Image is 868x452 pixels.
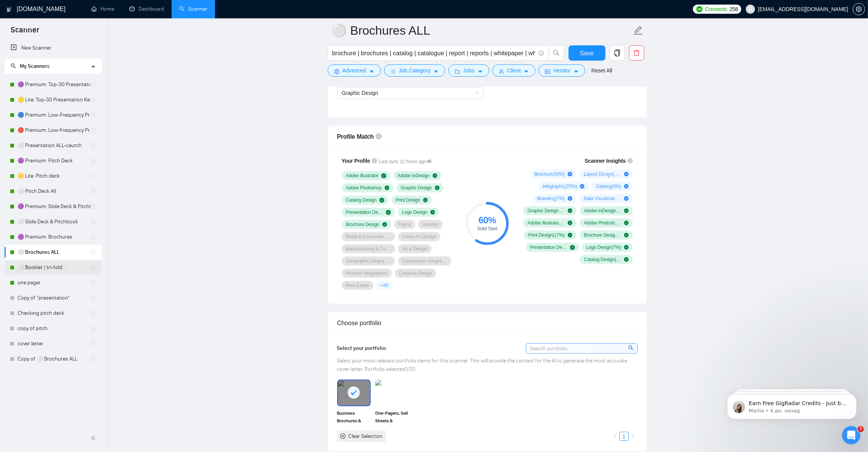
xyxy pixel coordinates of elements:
[18,290,90,306] a: Copy of "presentation"
[379,158,432,165] span: Last sync 12 hours ago
[853,6,865,12] span: setting
[610,432,620,441] li: Previous Page
[568,196,572,201] span: plus-circle
[5,321,102,336] li: copy of pitch
[545,69,550,74] span: idcard
[507,66,521,75] span: Client
[5,214,102,229] li: ⚪ Slide Deck & Pitchbook
[402,246,427,252] span: Art & Design
[570,245,575,250] span: check-circle
[385,186,389,190] span: check-circle
[402,258,447,264] span: Comparison Infographic
[332,48,535,58] input: Search Freelance Jobs...
[90,112,96,118] span: holder
[629,432,638,441] button: right
[376,133,382,139] span: info-circle
[624,208,629,213] span: check-circle
[448,64,489,77] button: folderJobscaret-down
[610,432,620,441] button: left
[5,107,102,123] li: 🔵 Premium: Low-Frequency Presentations
[624,172,629,176] span: plus-circle
[5,199,102,214] li: 🟣 Premium: Slide Deck & Pitchbook
[584,171,621,177] span: Layout Design ( 42 %)
[624,233,629,237] span: check-circle
[526,344,637,353] input: Search portfolio
[18,245,90,260] a: ⚪ Brochures ALL
[18,321,90,336] a: copy of pitch
[18,199,90,214] a: 🟣 Premium: Slide Deck & Pitchbook
[466,216,509,225] div: 60 %
[346,185,382,191] span: Adobe Photoshop
[538,64,585,77] button: idcardVendorcaret-down
[401,185,432,191] span: Graphic Design
[398,173,430,179] span: Adobe InDesign
[5,336,102,351] li: cover letter
[610,50,624,56] span: copy
[853,6,865,12] a: setting
[585,158,626,163] span: Scanner Insights
[18,306,90,321] a: Checking pitch deck
[90,356,96,362] span: holder
[18,260,90,275] a: ⚪ Booklet | tri-fold...
[624,184,629,189] span: plus-circle
[90,310,96,316] span: holder
[433,173,437,178] span: check-circle
[372,158,377,163] span: info-circle
[342,90,379,96] span: Graphic Design
[628,344,635,352] span: search
[11,40,96,56] a: New Scanner
[624,245,629,250] span: check-circle
[6,3,12,16] img: logo
[629,432,638,441] li: Next Page
[90,280,96,286] span: holder
[337,312,638,334] div: Choose portfolio
[386,210,390,215] span: check-circle
[91,6,114,12] a: homeHome
[18,92,90,107] a: 🟡 Lite: Top-30 Presentation Keywords
[384,64,445,77] button: barsJob Categorycaret-down
[90,249,96,255] span: holder
[5,138,102,153] li: ⚪ Presentation ALL-cautch
[18,351,90,367] a: Copy of ⚪ Brochures ALL
[5,123,102,138] li: 🔴 Premium: Low-Frequency Presentations
[620,432,629,441] li: 1
[620,432,628,441] a: 1
[705,5,728,13] span: Connects:
[381,173,386,178] span: check-circle
[422,221,438,228] span: Aviation
[402,234,436,240] span: Cover Art Design
[539,51,544,56] span: info-circle
[399,270,432,276] span: Creature Design
[610,45,625,61] button: copy
[90,264,96,271] span: holder
[524,69,529,74] span: caret-down
[90,127,96,133] span: holder
[499,69,504,74] span: user
[342,158,370,164] span: Your Profile
[596,183,621,189] span: Catalog ( 8 %)
[580,48,594,58] span: Save
[696,6,702,12] img: upwork-logo.png
[568,233,572,237] span: check-circle
[399,66,430,75] span: Job Category
[90,219,96,225] span: holder
[349,432,383,441] div: Clear Selection
[584,196,621,202] span: Data Visualization ( 5 %)
[527,220,565,226] span: Adobe Illustrator ( 61 %)
[463,66,475,75] span: Jobs
[379,198,384,202] span: check-circle
[568,221,572,225] span: check-circle
[433,69,439,74] span: caret-down
[5,229,102,245] li: 🟣 Premium: Brochures
[346,173,379,179] span: Adobe Illustrator
[375,380,409,406] img: portfolio thumbnail image
[18,77,90,92] a: 🟣 Premium: Top-30 Presentation Keywords
[346,197,377,203] span: Catalog Design
[18,138,90,153] a: ⚪ Presentation ALL-cautch
[90,82,96,88] span: holder
[573,69,579,74] span: caret-down
[853,3,865,15] button: setting
[346,246,391,252] span: Manufacturing & Construction
[435,186,440,190] span: check-circle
